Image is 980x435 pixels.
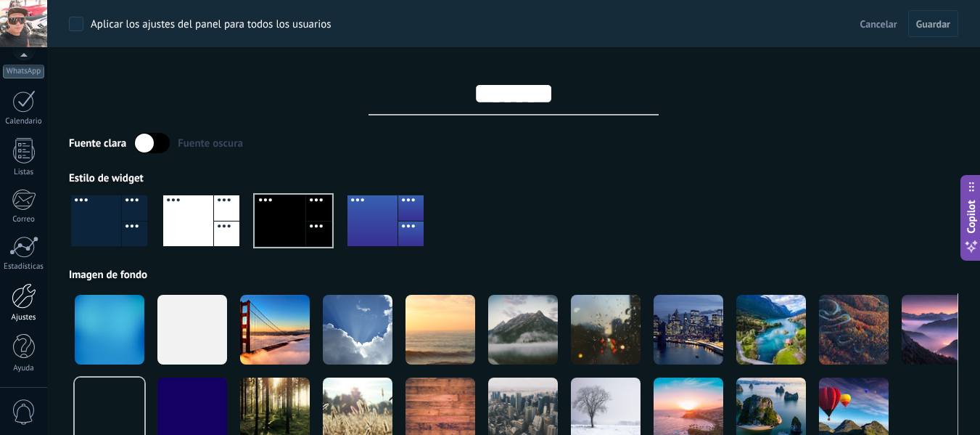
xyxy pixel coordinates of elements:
[3,168,45,177] div: Listas
[69,171,958,185] div: Estilo de widget
[855,13,903,35] button: Cancelar
[3,364,45,373] div: Ayuda
[964,200,979,233] span: Copilot
[69,137,126,150] div: Fuente clara
[3,65,44,78] div: WhatsApp
[3,117,45,126] div: Calendario
[3,215,45,224] div: Correo
[91,17,332,32] div: Aplicar los ajustes del panel para todos los usuarios
[3,313,45,322] div: Ajustes
[3,262,45,272] div: Estadísticas
[916,19,950,29] span: Guardar
[69,268,958,282] div: Imagen de fondo
[908,10,958,38] button: Guardar
[178,137,243,150] div: Fuente oscura
[860,17,897,31] span: Cancelar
